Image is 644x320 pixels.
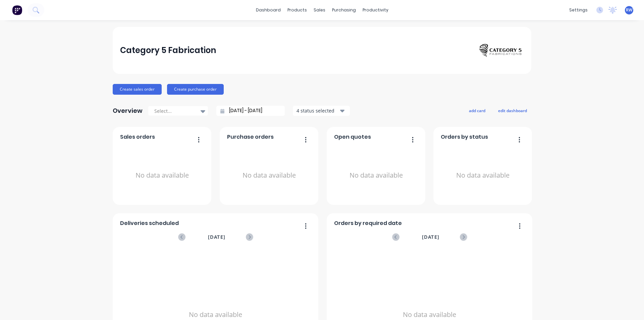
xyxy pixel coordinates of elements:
button: 4 status selected [293,106,350,116]
div: No data available [227,144,311,207]
div: Overview [113,104,143,118]
span: Orders by required date [334,219,402,227]
div: purchasing [329,5,359,15]
button: Create sales order [113,84,162,95]
button: Create purchase order [167,84,224,95]
div: No data available [441,144,525,207]
div: products [284,5,310,15]
span: Deliveries scheduled [120,219,179,227]
div: productivity [359,5,392,15]
span: RW [626,7,632,13]
span: Orders by status [441,133,488,141]
img: Factory [12,5,22,15]
div: Category 5 Fabrication [120,44,216,57]
span: [DATE] [422,233,439,241]
div: sales [310,5,329,15]
span: Sales orders [120,133,155,141]
div: No data available [120,144,204,207]
span: Purchase orders [227,133,274,141]
div: settings [566,5,591,15]
div: No data available [334,144,418,207]
a: dashboard [253,5,284,15]
div: 4 status selected [297,107,339,114]
button: edit dashboard [494,106,531,115]
span: Open quotes [334,133,371,141]
button: add card [465,106,490,115]
img: Category 5 Fabrication [477,42,524,59]
span: [DATE] [208,233,225,241]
